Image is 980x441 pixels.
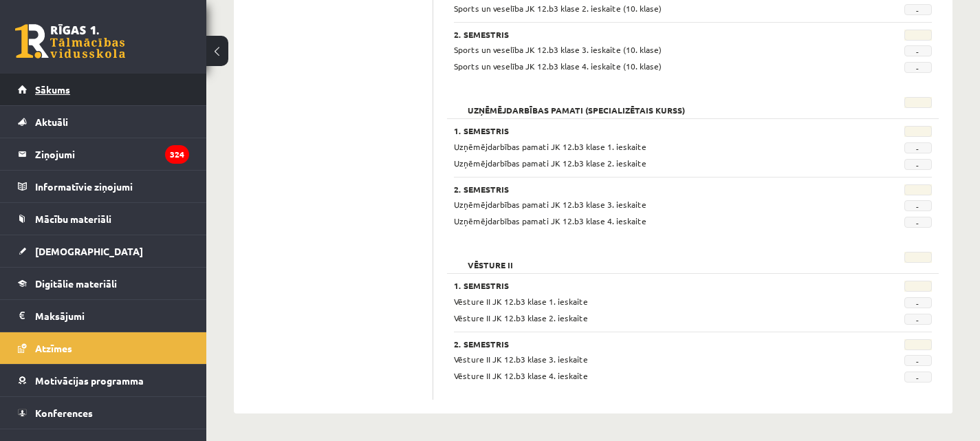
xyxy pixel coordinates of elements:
[904,355,932,366] span: -
[18,74,189,105] a: Sākums
[454,312,588,323] span: Vēsture II JK 12.b3 klase 2. ieskaite
[18,171,189,202] a: Informatīvie ziņojumi
[35,407,93,419] span: Konferences
[904,4,932,15] span: -
[904,297,932,308] span: -
[454,44,662,55] span: Sports un veselība JK 12.b3 klase 3. ieskaite (10. klase)
[35,374,144,387] span: Motivācijas programma
[35,300,189,332] legend: Maksājumi
[454,281,849,290] h3: 1. Semestris
[454,126,849,136] h3: 1. Semestris
[454,199,646,210] span: Uzņēmējdarbības pamati JK 12.b3 klase 3. ieskaite
[454,339,849,349] h3: 2. Semestris
[18,397,189,429] a: Konferences
[904,200,932,211] span: -
[454,354,588,365] span: Vēsture II JK 12.b3 klase 3. ieskaite
[454,97,699,111] h2: Uzņēmējdarbības pamati (Specializētais kurss)
[18,203,189,235] a: Mācību materiāli
[18,235,189,267] a: [DEMOGRAPHIC_DATA]
[35,138,189,170] legend: Ziņojumi
[15,24,125,58] a: Rīgas 1. Tālmācības vidusskola
[454,30,849,39] h3: 2. Semestris
[35,83,70,96] span: Sākums
[904,314,932,325] span: -
[18,300,189,332] a: Maksājumi
[454,215,646,226] span: Uzņēmējdarbības pamati JK 12.b3 klase 4. ieskaite
[904,142,932,153] span: -
[904,159,932,170] span: -
[454,3,662,14] span: Sports un veselība JK 12.b3 klase 2. ieskaite (10. klase)
[454,61,662,72] span: Sports un veselība JK 12.b3 klase 4. ieskaite (10. klase)
[35,245,143,257] span: [DEMOGRAPHIC_DATA]
[454,184,849,194] h3: 2. Semestris
[454,141,646,152] span: Uzņēmējdarbības pamati JK 12.b3 klase 1. ieskaite
[904,372,932,383] span: -
[18,365,189,396] a: Motivācijas programma
[454,296,588,307] span: Vēsture II JK 12.b3 klase 1. ieskaite
[35,277,117,290] span: Digitālie materiāli
[454,252,527,266] h2: Vēsture II
[904,217,932,228] span: -
[454,158,646,169] span: Uzņēmējdarbības pamati JK 12.b3 klase 2. ieskaite
[165,145,189,164] i: 324
[35,116,68,128] span: Aktuāli
[18,332,189,364] a: Atzīmes
[454,370,588,381] span: Vēsture II JK 12.b3 klase 4. ieskaite
[904,62,932,73] span: -
[35,171,189,202] legend: Informatīvie ziņojumi
[18,268,189,299] a: Digitālie materiāli
[35,342,72,354] span: Atzīmes
[35,213,111,225] span: Mācību materiāli
[904,45,932,56] span: -
[18,138,189,170] a: Ziņojumi324
[18,106,189,138] a: Aktuāli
